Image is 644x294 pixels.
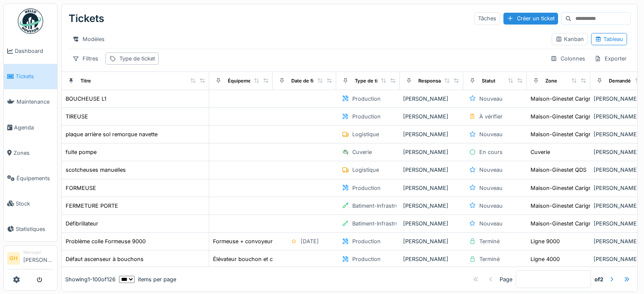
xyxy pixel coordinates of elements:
div: Demandé par [609,77,639,85]
div: fuite pompe [66,148,97,156]
div: Maison-Ginestet Carignan [531,113,598,121]
div: Formeuse + convoyeur 9000 [213,237,288,245]
div: [PERSON_NAME] [403,255,460,263]
div: Showing 1 - 100 of 126 [65,275,116,283]
div: [PERSON_NAME] [403,113,460,121]
div: Titre [80,77,91,85]
div: Batiment-Infrastructure [352,220,412,228]
div: Ligne 9000 [531,237,560,245]
div: À vérifier [479,113,503,121]
div: Défaut ascenseur à bouchons [66,255,144,263]
div: Nouveau [479,202,503,210]
div: TIREUSE [66,113,88,121]
div: Maison-Ginestet Carignan [531,184,598,192]
div: Élévateur bouchon et capsule à vis [213,255,303,263]
a: Statistiques [4,216,57,242]
img: Badge_color-CXgf-gQk.svg [18,8,43,34]
span: Maintenance [17,98,54,106]
div: Maison-Ginestet Carignan [531,202,598,210]
div: Cuverie [531,148,550,156]
a: Maintenance [4,89,57,115]
div: Kanban [556,35,584,43]
a: Tickets [4,64,57,89]
div: Date de fin prévue [291,77,334,85]
div: Page [500,275,512,283]
div: Terminé [479,237,500,245]
div: Tickets [69,8,104,30]
div: [PERSON_NAME] [403,130,460,138]
div: Équipement [228,77,256,85]
li: [PERSON_NAME] [23,249,54,267]
div: [PERSON_NAME] [403,237,460,245]
div: Nouveau [479,184,503,192]
div: FERMETURE PORTE [66,202,118,210]
div: Maison-Ginestet Carignan [531,95,598,103]
div: Exporter [591,52,630,65]
div: Zone [545,77,557,85]
div: Maison-Ginestet QDS [531,166,586,174]
a: Zones [4,140,57,165]
div: [PERSON_NAME] [403,184,460,192]
div: [PERSON_NAME] [403,95,460,103]
div: BOUCHEUSE L1 [66,95,106,103]
div: Problème colle Formeuse 9000 [66,237,146,245]
div: Colonnes [547,52,589,65]
div: scotcheuses manuelles [66,166,126,174]
a: Stock [4,191,57,216]
span: Stock [16,200,54,208]
div: En cours [479,148,503,156]
span: Statistiques [16,225,54,233]
div: Maison-Ginestet Carignan [531,130,598,138]
div: Production [352,255,381,263]
div: Tâches [474,12,500,25]
div: Modèles [69,33,108,45]
div: Type de ticket [119,55,155,63]
strong: of 2 [594,275,603,283]
div: Production [352,113,381,121]
div: FORMEUSE [66,184,96,192]
div: Nouveau [479,220,503,228]
div: [DATE] [301,237,319,245]
span: Zones [14,149,54,157]
li: GH [7,252,20,265]
div: Nouveau [479,166,503,174]
div: Ligne 4000 [531,255,560,263]
div: [PERSON_NAME] [403,166,460,174]
div: Logistique [352,130,379,138]
div: Production [352,184,381,192]
span: Équipements [17,174,54,182]
div: Manager [23,249,54,256]
div: Nouveau [479,130,503,138]
div: Filtres [69,52,102,65]
div: Maison-Ginestet Carignan [531,220,598,228]
div: Responsable [418,77,448,85]
div: [PERSON_NAME] [403,148,460,156]
div: Tableau [595,35,623,43]
div: Logistique [352,166,379,174]
div: Terminé [479,255,500,263]
a: Équipements [4,165,57,191]
span: Tickets [16,72,54,80]
div: items per page [119,275,176,283]
div: Nouveau [479,95,503,103]
div: Production [352,237,381,245]
div: [PERSON_NAME] [403,220,460,228]
a: GH Manager[PERSON_NAME] [7,249,54,269]
a: Dashboard [4,38,57,64]
div: Statut [482,77,495,85]
div: Créer un ticket [503,13,558,24]
div: [PERSON_NAME] [403,202,460,210]
div: Production [352,95,381,103]
span: Agenda [14,124,54,132]
div: plaque arrière sol remorque navette [66,130,158,138]
span: Dashboard [15,47,54,55]
div: Cuverie [352,148,372,156]
div: Type de ticket [355,77,388,85]
div: Défibrillateur [66,220,98,228]
a: Agenda [4,115,57,140]
div: Batiment-Infrastructure [352,202,412,210]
